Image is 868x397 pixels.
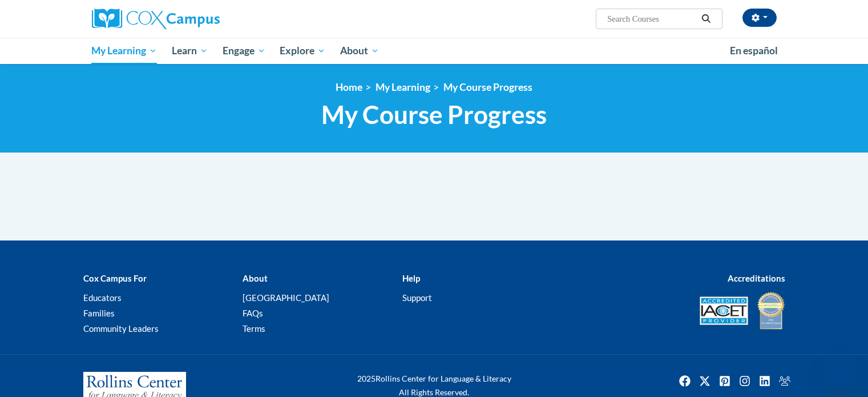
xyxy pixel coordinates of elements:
a: Instagram [736,372,754,390]
img: Instagram icon [736,372,754,390]
a: Community Leaders [83,323,159,334]
a: Cox Campus [92,9,309,29]
a: My Learning [84,38,165,64]
div: Main menu [75,38,794,64]
img: Pinterest icon [716,372,734,390]
b: Help [402,273,420,283]
a: Explore [272,38,333,64]
b: Cox Campus For [83,273,147,283]
button: Search [697,12,714,26]
a: Educators [83,292,122,303]
a: En español [722,39,785,63]
a: Facebook [676,372,694,390]
span: My Course Progress [321,99,547,130]
a: My Learning [376,81,430,93]
span: About [340,44,379,58]
img: Accredited IACET® Provider [700,296,748,325]
a: Learn [164,38,215,64]
iframe: Button to launch messaging window [822,351,859,388]
a: Home [336,81,362,93]
span: 2025 [357,374,376,383]
a: Facebook Group [776,372,794,390]
img: Facebook group icon [776,372,794,390]
img: Twitter icon [696,372,714,390]
span: Engage [223,44,265,58]
img: IDA® Accredited [757,291,785,331]
b: Accreditations [728,273,785,283]
button: Account Settings [742,9,777,27]
a: Pinterest [716,372,734,390]
a: Linkedin [756,372,774,390]
a: Twitter [696,372,714,390]
img: Facebook icon [676,372,694,390]
a: About [333,38,386,64]
span: Learn [172,44,208,58]
span: My Learning [91,44,157,58]
a: [GEOGRAPHIC_DATA] [243,292,329,303]
span: Explore [280,44,325,58]
a: Terms [243,323,265,334]
a: Support [402,292,432,303]
input: Search Courses [606,12,697,26]
a: Families [83,308,115,318]
a: FAQs [243,308,263,318]
img: LinkedIn icon [756,372,774,390]
a: Engage [215,38,273,64]
b: About [243,273,268,283]
img: Cox Campus [92,9,220,29]
span: En español [730,45,778,57]
a: My Course Progress [443,81,532,93]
